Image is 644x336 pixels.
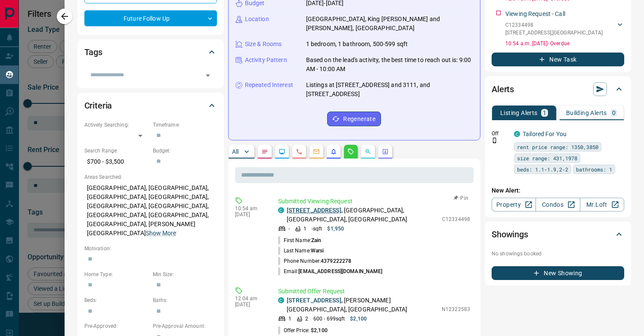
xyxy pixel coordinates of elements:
[312,225,322,233] p: - sqft
[543,110,546,116] p: 1
[153,121,217,129] p: Timeframe:
[245,40,282,49] p: Size & Rooms
[492,227,528,241] h2: Showings
[296,148,303,155] svg: Calls
[514,131,520,137] div: condos.ca
[84,10,217,26] div: Future Follow Up
[287,297,341,304] a: [STREET_ADDRESS]
[306,81,473,99] p: Listings at [STREET_ADDRESS] and 3111, and [STREET_ADDRESS]
[517,154,577,162] span: size range: 431,1978
[84,99,112,112] h2: Criteria
[327,225,344,233] p: $1,950
[278,287,470,296] p: Submitted Offer Request
[235,296,265,302] p: 12:04 am
[492,53,624,66] button: New Task
[505,40,624,47] p: 10:54 a.m. [DATE] - Overdue
[505,21,603,29] p: C12334498
[153,296,217,304] p: Baths:
[146,229,176,238] button: Show More
[306,40,408,49] p: 1 bedroom, 1 bathroom, 500-599 sqft
[279,148,285,155] svg: Lead Browsing Activity
[313,148,320,155] svg: Emails
[278,327,328,334] p: Offer Price:
[321,258,351,264] span: 4379222278
[517,143,598,151] span: rent price range: 1350,3850
[278,197,470,206] p: Submitted Viewing Request
[449,194,474,202] button: Pin
[566,110,607,116] p: Building Alerts
[505,19,624,38] div: C12334498[STREET_ADDRESS],[GEOGRAPHIC_DATA]
[505,9,565,19] p: Viewing Request - Call
[350,315,367,323] p: $2,100
[153,322,217,330] p: Pre-Approval Amount:
[288,225,290,233] p: -
[245,15,269,24] p: Location
[287,296,437,314] p: , [PERSON_NAME][GEOGRAPHIC_DATA], [GEOGRAPHIC_DATA]
[84,121,149,129] p: Actively Searching:
[505,29,603,37] p: [STREET_ADDRESS] , [GEOGRAPHIC_DATA]
[261,148,268,155] svg: Notes
[517,165,568,174] span: beds: 1.1-1.9,2-2
[278,268,383,275] p: Email:
[327,112,381,126] button: Regenerate
[84,181,217,240] p: [GEOGRAPHIC_DATA], [GEOGRAPHIC_DATA], [GEOGRAPHIC_DATA], [GEOGRAPHIC_DATA], [GEOGRAPHIC_DATA], [G...
[306,56,473,74] p: Based on the lead's activity, the best time to reach out is: 9:00 AM - 10:00 AM
[492,250,624,258] p: No showings booked
[330,148,337,155] svg: Listing Alerts
[492,137,498,143] svg: Push Notification Only
[153,271,217,278] p: Min Size:
[311,237,321,243] span: Zain
[347,148,354,155] svg: Requests
[288,315,291,323] p: 1
[287,207,341,214] a: [STREET_ADDRESS]
[84,45,102,59] h2: Tags
[84,173,217,181] p: Areas Searched:
[303,225,307,233] p: 1
[84,296,149,304] p: Beds:
[287,206,438,224] p: , [GEOGRAPHIC_DATA], [GEOGRAPHIC_DATA], [GEOGRAPHIC_DATA]
[202,69,214,81] button: Open
[235,205,265,212] p: 10:54 am
[492,82,514,96] h2: Alerts
[612,110,616,116] p: 0
[153,147,217,155] p: Budget:
[492,198,536,212] a: Property
[84,271,149,278] p: Home Type:
[313,315,345,323] p: 600 - 699 sqft
[84,42,217,62] div: Tags
[305,315,308,323] p: 2
[235,212,265,218] p: [DATE]
[232,149,239,155] p: All
[576,165,612,174] span: bathrooms: 1
[235,302,265,308] p: [DATE]
[84,155,149,169] p: $700 - $3,500
[523,131,567,137] a: Tailored For You
[84,147,149,155] p: Search Range:
[278,236,322,244] p: First Name:
[84,322,149,330] p: Pre-Approved:
[306,15,473,33] p: [GEOGRAPHIC_DATA], King [PERSON_NAME] and [PERSON_NAME], [GEOGRAPHIC_DATA]
[492,79,624,100] div: Alerts
[492,266,624,280] button: New Showing
[492,186,624,195] p: New Alert:
[365,148,372,155] svg: Opportunities
[442,215,470,223] p: C12334498
[500,110,538,116] p: Listing Alerts
[382,148,389,155] svg: Agent Actions
[84,245,217,252] p: Motivation:
[492,224,624,245] div: Showings
[536,198,580,212] a: Condos
[492,130,509,137] p: Off
[298,268,382,274] span: [EMAIL_ADDRESS][DOMAIN_NAME]
[84,95,217,116] div: Criteria
[278,257,352,265] p: Phone Number:
[311,327,328,333] span: $2,100
[245,56,287,65] p: Activity Pattern
[278,207,284,213] div: condos.ca
[245,81,293,90] p: Repeated Interest
[580,198,624,212] a: Mr.Loft
[278,247,324,255] p: Last Name:
[442,305,470,313] p: N12322583
[278,297,284,303] div: condos.ca
[311,248,324,254] span: Warsi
